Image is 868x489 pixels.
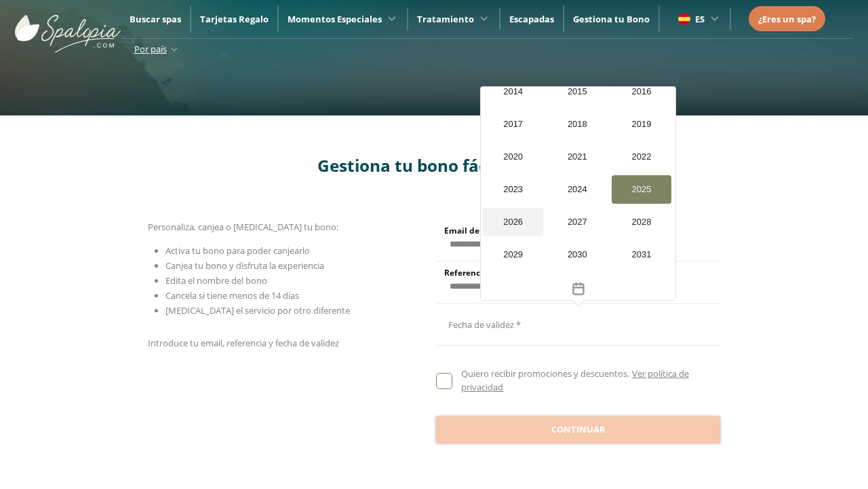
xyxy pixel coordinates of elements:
div: 2018 [547,110,608,139]
span: [MEDICAL_DATA] el servicio por otro diferente [165,304,350,316]
div: 2016 [612,77,672,106]
a: ¿Eres un spa? [758,12,816,26]
div: 2034 [612,273,672,302]
div: 2026 [483,208,543,236]
span: Activa tu bono para poder canjearlo [165,244,310,257]
span: Cancela si tiene menos de 14 días [165,289,299,302]
div: 2017 [483,110,543,139]
span: Quiero recibir promociones y descuentos. [461,367,629,380]
span: Personaliza, canjea o [MEDICAL_DATA] tu bono: [148,221,338,233]
div: 2028 [612,208,672,236]
div: 2032 [483,273,543,302]
a: Escapadas [509,13,554,25]
span: Por país [134,43,167,55]
div: 2021 [547,143,608,171]
span: Introduce tu email, referencia y fecha de validez [148,337,339,349]
span: Edita el nombre del bono [165,274,267,287]
div: 2024 [547,175,608,204]
span: ¿Eres un spa? [758,13,816,25]
div: 2020 [483,143,543,171]
div: 2015 [547,77,608,106]
div: 2025 [612,175,672,204]
button: Continuar [436,416,720,443]
a: Tarjetas Regalo [200,13,269,25]
span: Canjea tu bono y disfruta la experiencia [165,259,324,272]
span: Continuar [551,423,606,437]
div: 2031 [612,240,672,269]
div: 2022 [612,143,672,171]
div: 2030 [547,240,608,269]
img: ImgLogoSpalopia.BvClDcEz.svg [15,1,121,53]
div: 2029 [483,240,543,269]
div: 2019 [612,110,672,139]
a: Gestiona tu Bono [573,13,650,25]
a: Buscar spas [130,13,181,25]
span: Gestiona tu bono fácilmente [317,154,551,177]
div: 2014 [483,77,543,106]
div: 2023 [483,175,543,204]
div: 2033 [547,273,608,302]
button: Toggle overlay [481,276,675,300]
a: Ver política de privacidad [461,367,688,393]
div: 2027 [547,208,608,236]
